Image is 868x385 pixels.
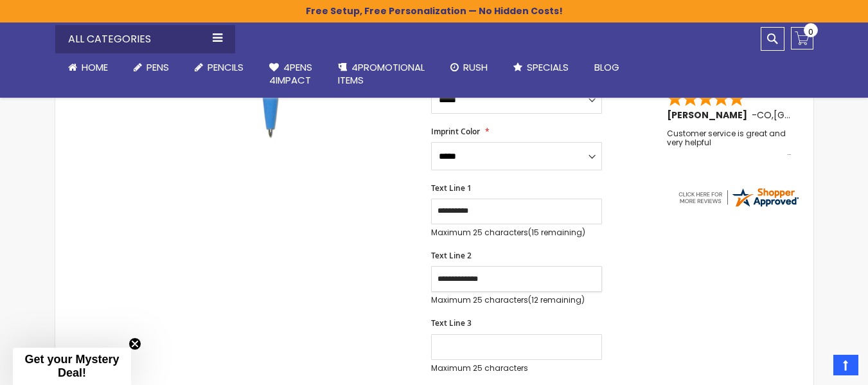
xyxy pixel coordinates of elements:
a: 4PROMOTIONALITEMS [325,53,438,95]
span: 4Pens 4impact [269,60,312,87]
div: Get your Mystery Deal!Close teaser [13,348,131,385]
a: Blog [581,53,632,82]
a: 4pens.com certificate URL [677,201,800,211]
span: (15 remaining) [528,227,585,238]
iframe: Google Customer Reviews [762,350,868,385]
div: Customer service is great and very helpful [667,129,792,157]
div: All Categories [55,25,235,53]
a: Specials [500,53,581,82]
span: Blog [594,60,619,74]
button: Close teaser [128,337,141,350]
span: Get your Mystery Deal! [24,353,119,379]
span: [PERSON_NAME] [667,109,752,121]
a: Home [55,53,121,82]
p: Maximum 25 characters [431,295,602,305]
span: Text Line 2 [431,250,472,261]
span: (12 remaining) [528,294,585,305]
span: Imprint Color [431,126,480,137]
span: [GEOGRAPHIC_DATA] [774,109,868,121]
span: - , [752,109,868,121]
span: 0 [808,26,813,38]
span: Home [82,60,108,74]
a: 0 [791,27,813,49]
img: 4pens.com widget logo [677,186,800,209]
span: Pencils [208,60,244,74]
a: Pencils [182,53,256,82]
p: Maximum 25 characters [431,363,602,373]
a: Pens [121,53,182,82]
p: Maximum 25 characters [431,228,602,238]
span: Specials [527,60,569,74]
span: Pens [146,60,169,74]
span: CO [757,109,772,121]
span: Text Line 3 [431,318,472,328]
span: Rush [463,60,488,74]
a: Rush [438,53,500,82]
span: Text Line 1 [431,183,472,193]
span: 4PROMOTIONAL ITEMS [338,60,425,87]
a: 4Pens4impact [256,53,325,95]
